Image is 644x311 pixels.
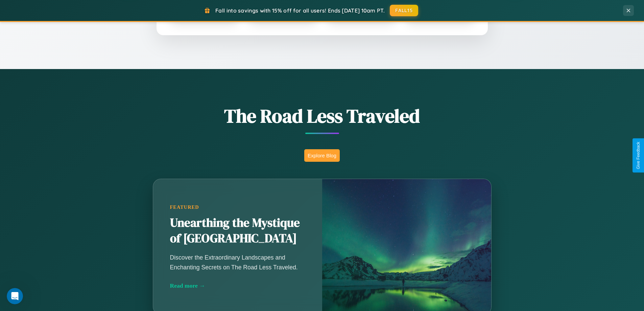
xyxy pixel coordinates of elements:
button: Explore Blog [304,149,340,162]
p: Discover the Extraordinary Landscapes and Enchanting Secrets on The Road Less Traveled. [170,253,305,272]
h2: Unearthing the Mystique of [GEOGRAPHIC_DATA] [170,215,305,246]
div: Give Feedback [636,142,641,169]
iframe: Intercom live chat [7,288,23,304]
span: Fall into savings with 15% off for all users! Ends [DATE] 10am PT. [215,7,385,14]
h1: The Road Less Traveled [119,103,525,129]
div: Read more → [170,282,305,289]
div: Featured [170,204,305,210]
button: FALL15 [390,5,418,16]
